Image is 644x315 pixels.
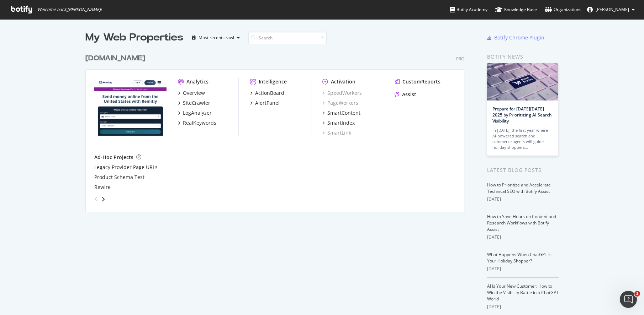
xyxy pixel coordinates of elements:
[322,129,351,136] a: SmartLink
[331,78,355,85] div: Activation
[94,154,133,161] div: Ad-Hoc Projects
[450,6,487,13] div: Botify Academy
[91,194,101,205] div: angle-left
[189,32,243,43] button: Most recent crawl
[327,109,360,116] div: SmartContent
[487,234,559,240] div: [DATE]
[255,89,284,97] div: ActionBoard
[494,34,544,41] div: Botify Chrome Plugin
[199,36,234,40] div: Most recent crawl
[487,63,558,101] img: Prepare for Black Friday 2025 by Prioritizing AI Search Visibility
[322,109,360,116] a: SmartContent
[402,91,416,98] div: Assist
[487,196,559,202] div: [DATE]
[37,7,102,12] span: Welcome back, [PERSON_NAME] !
[492,106,552,124] a: Prepare for [DATE][DATE] 2025 by Prioritizing AI Search Visibility
[85,45,470,212] div: grid
[186,78,208,85] div: Analytics
[395,91,416,98] a: Assist
[248,32,327,44] input: Search
[402,78,440,85] div: CustomReports
[395,78,440,85] a: CustomReports
[545,6,581,13] div: Organizations
[487,251,551,264] a: What Happens When ChatGPT Is Your Holiday Shopper?
[487,213,556,232] a: How to Save Hours on Content and Research Workflows with Botify Assist
[183,109,212,116] div: LogAnalyzer
[487,166,559,174] div: Latest Blog Posts
[250,89,284,97] a: ActionBoard
[456,56,464,62] div: Pro
[495,6,537,13] div: Knowledge Base
[581,4,640,15] button: [PERSON_NAME]
[487,34,544,41] a: Botify Chrome Plugin
[94,78,167,136] img: remitly.com
[85,53,145,64] div: [DOMAIN_NAME]
[178,99,210,107] a: SiteCrawler
[322,119,355,126] a: SmartIndex
[487,304,559,310] div: [DATE]
[322,89,362,97] a: SpeedWorkers
[259,78,287,85] div: Intelligence
[634,291,640,297] span: 1
[183,99,210,107] div: SiteCrawler
[183,89,205,97] div: Overview
[178,109,212,116] a: LogAnalyzer
[596,6,629,12] span: George Driscoll
[94,184,111,191] a: Rewire
[178,89,205,97] a: Overview
[487,53,559,61] div: Botify news
[183,119,216,126] div: RealKeywords
[255,99,280,107] div: AlertPanel
[487,182,551,194] a: How to Prioritize and Accelerate Technical SEO with Botify Assist
[322,99,358,107] a: PageWorkers
[94,174,144,181] a: Product Schema Test
[327,119,355,126] div: SmartIndex
[101,196,106,203] div: angle-right
[487,266,559,272] div: [DATE]
[85,31,183,45] div: My Web Properties
[492,127,553,150] div: In [DATE], the first year where AI-powered search and commerce agents will guide holiday shoppers…
[94,164,158,171] a: Legacy Provider Page URLs
[620,291,637,308] iframe: Intercom live chat
[85,53,148,64] a: [DOMAIN_NAME]
[250,99,280,107] a: AlertPanel
[487,283,559,302] a: AI Is Your New Customer: How to Win the Visibility Battle in a ChatGPT World
[178,119,216,126] a: RealKeywords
